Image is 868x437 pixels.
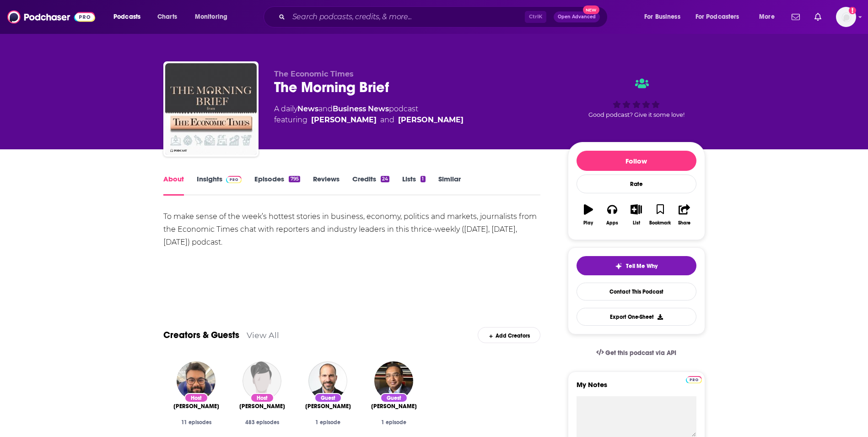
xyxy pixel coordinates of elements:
[577,198,600,231] button: Play
[380,115,394,126] span: and
[151,10,183,24] a: Charts
[274,115,464,126] span: featuring
[606,220,618,226] div: Apps
[374,361,413,400] img: Sameer Nair
[577,380,696,396] label: My Notes
[371,403,417,410] span: [PERSON_NAME]
[297,104,318,113] a: News
[250,393,274,403] div: Host
[289,176,300,182] div: 795
[577,283,696,300] a: Contact This Podcast
[305,403,351,410] span: [PERSON_NAME]
[195,11,227,23] span: Monitoring
[173,403,219,410] a: Anirban Chowdhury
[811,9,825,25] a: Show notifications dropdown
[318,104,333,113] span: and
[836,7,856,27] span: Logged in as headlandconsultancy
[239,403,285,410] span: [PERSON_NAME]
[305,403,351,410] a: Dara Khosrowshahi
[690,10,753,24] button: open menu
[644,11,680,23] span: For Business
[577,151,696,171] button: Follow
[836,7,856,27] button: Show profile menu
[686,376,702,383] img: Podchaser Pro
[113,11,140,23] span: Podcasts
[577,256,696,275] button: tell me why sparkleTell Me Why
[600,198,624,231] button: Apps
[7,8,95,26] img: Podchaser - Follow, Share and Rate Podcasts
[274,70,354,78] span: The Economic Times
[313,175,340,196] a: Reviews
[157,11,177,23] span: Charts
[849,7,856,14] svg: Add a profile image
[197,175,242,196] a: InsightsPodchaser Pro
[171,419,222,426] div: 11 episodes
[589,342,684,364] a: Get this podcast via API
[314,393,342,403] div: Guest
[371,403,417,410] a: Sameer Nair
[189,10,239,24] button: open menu
[311,115,377,126] a: Arijit Barman
[558,15,596,19] span: Open Advanced
[163,329,239,341] a: Creators & Guests
[289,10,525,24] input: Search podcasts, credits, & more...
[525,11,546,23] span: Ctrl K
[107,10,152,24] button: open menu
[247,330,279,340] a: View All
[177,361,216,400] img: Anirban Chowdhury
[753,10,786,24] button: open menu
[626,262,658,270] span: Tell Me Why
[239,403,285,410] a: Arijit Barman
[648,198,672,231] button: Bookmark
[381,176,389,182] div: 24
[836,7,856,27] img: User Profile
[421,176,425,182] div: 1
[638,10,692,24] button: open menu
[633,220,640,226] div: List
[398,115,464,126] a: Anirban Chowdhury
[380,393,408,403] div: Guest
[272,6,616,27] div: Search podcasts, credits, & more...
[237,419,288,426] div: 483 episodes
[402,175,425,196] a: Lists1
[686,375,702,383] a: Pro website
[368,419,420,426] div: 1 episode
[624,198,648,231] button: List
[352,175,389,196] a: Credits24
[577,175,696,193] div: Rate
[274,104,464,126] div: A daily podcast
[438,175,461,196] a: Similar
[308,361,347,400] img: Dara Khosrowshahi
[478,327,540,343] div: Add Creators
[554,11,600,22] button: Open AdvancedNew
[615,262,622,270] img: tell me why sparkle
[173,403,219,410] span: [PERSON_NAME]
[672,198,696,231] button: Share
[577,308,696,326] button: Export One-Sheet
[163,210,541,249] div: To make sense of the week’s hottest stories in business, economy, politics and markets, journalis...
[165,63,257,155] img: The Morning Brief
[649,220,671,226] div: Bookmark
[695,11,739,23] span: For Podcasters
[759,11,775,23] span: More
[583,5,599,14] span: New
[302,419,354,426] div: 1 episode
[788,9,803,25] a: Show notifications dropdown
[678,220,690,226] div: Share
[588,111,685,118] span: Good podcast? Give it some love!
[568,70,705,126] div: Good podcast? Give it some love!
[243,361,281,400] img: Arijit Barman
[254,175,300,196] a: Episodes795
[333,104,389,113] a: Business News
[163,175,184,196] a: About
[226,176,242,183] img: Podchaser Pro
[605,349,676,357] span: Get this podcast via API
[583,220,593,226] div: Play
[184,393,208,403] div: Host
